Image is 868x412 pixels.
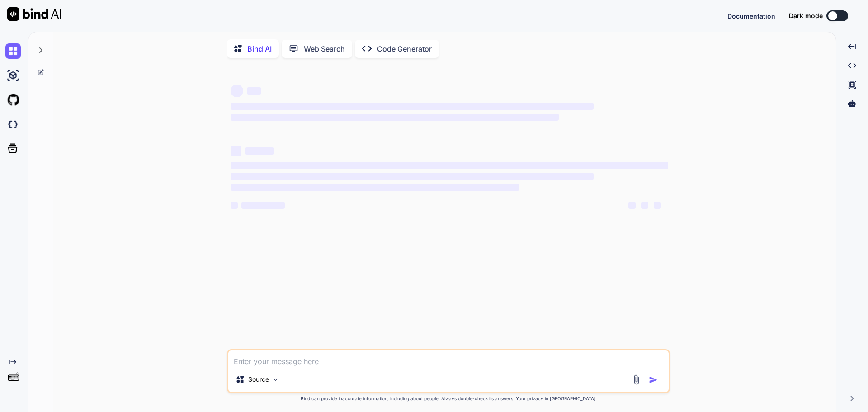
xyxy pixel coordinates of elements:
span: ‌ [231,114,559,121]
span: ‌ [231,202,238,209]
img: Bind AI [7,7,61,21]
span: ‌ [231,184,519,191]
p: Source [248,375,269,384]
img: attachment [631,374,642,385]
p: Bind AI [247,43,272,54]
span: Documentation [727,12,775,20]
span: ‌ [231,103,594,110]
span: Dark mode [789,11,823,20]
p: Code Generator [377,43,432,54]
span: ‌ [231,162,668,169]
img: ai-studio [5,68,21,83]
span: ‌ [654,202,661,209]
img: githubLight [5,92,21,108]
span: ‌ [628,202,636,209]
span: ‌ [231,173,594,180]
span: ‌ [641,202,648,209]
span: ‌ [231,85,243,97]
span: ‌ [231,146,241,156]
img: chat [5,43,21,59]
p: Web Search [304,43,345,54]
img: darkCloudIdeIcon [5,117,21,132]
span: ‌ [247,87,261,95]
p: Bind can provide inaccurate information, including about people. Always double-check its answers.... [227,395,670,402]
button: Documentation [727,11,775,21]
span: ‌ [241,202,285,209]
span: ‌ [245,147,274,155]
img: Pick Models [272,376,279,384]
img: icon [649,375,658,384]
